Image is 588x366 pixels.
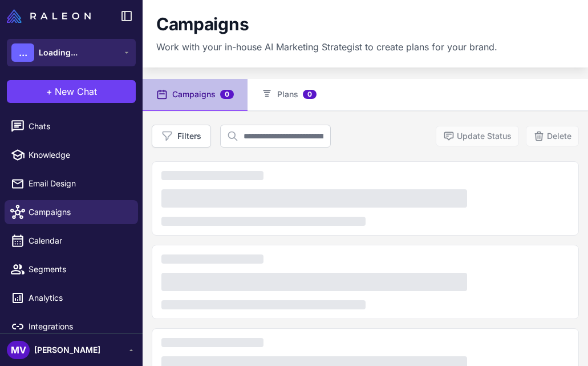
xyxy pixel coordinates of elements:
a: Analytics [5,286,138,310]
a: Integrations [5,315,138,339]
div: ... [11,43,34,62]
span: 0 [220,90,234,99]
span: [PERSON_NAME] [34,344,100,356]
button: Plans0 [248,79,330,111]
a: Campaigns [5,200,138,224]
button: ...Loading... [7,39,136,66]
button: Campaigns0 [143,79,248,111]
button: +New Chat [7,80,136,103]
a: Email Design [5,172,138,196]
h1: Campaigns [156,14,249,35]
button: Delete [526,126,579,146]
span: Calendar [29,234,129,247]
img: Raleon Logo [7,9,91,23]
span: Knowledge [29,149,129,161]
span: + [46,85,52,98]
span: Email Design [29,177,129,190]
span: Segments [29,263,129,276]
span: Campaigns [29,206,129,218]
p: Work with your in-house AI Marketing Strategist to create plans for your brand. [156,40,497,54]
a: Segments [5,257,138,281]
span: Integrations [29,320,129,333]
a: Chats [5,114,138,138]
div: MV [7,341,30,359]
span: Loading... [39,46,78,59]
span: New Chat [55,85,97,98]
span: Chats [29,120,129,133]
button: Filters [152,125,211,148]
button: Update Status [436,126,519,146]
a: Calendar [5,229,138,253]
a: Knowledge [5,143,138,167]
a: Raleon Logo [7,9,95,23]
span: 0 [303,90,317,99]
span: Analytics [29,292,129,304]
